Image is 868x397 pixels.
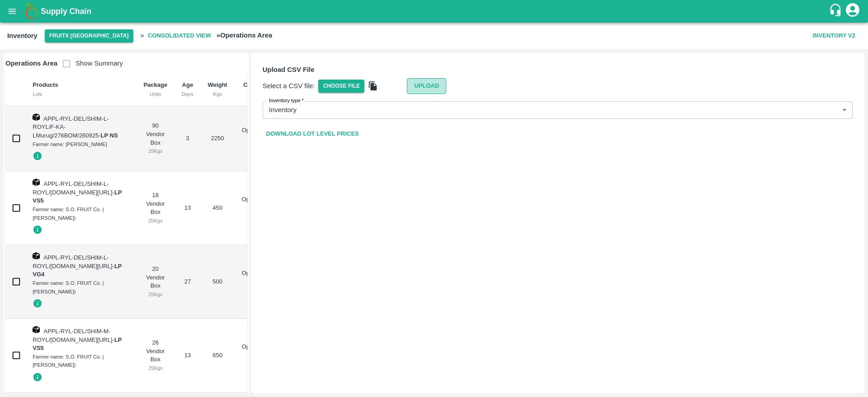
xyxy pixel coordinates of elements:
[217,32,272,39] b: » Operations Area
[829,3,844,19] div: customer-support
[211,135,224,142] span: 2250
[143,122,167,155] div: 90 Vendor Box
[175,171,200,245] td: 13
[175,319,200,392] td: 13
[33,279,129,296] div: Farmer name: S.O. FRUIT Co. ( [PERSON_NAME])
[33,140,129,148] div: Farmer name: [PERSON_NAME]
[143,364,167,372] div: 25 Kgs
[33,205,129,222] div: Farmer name: S.O. FRUIT Co. ( [PERSON_NAME])
[143,90,167,98] div: Units
[208,81,227,88] b: Weight
[23,2,41,20] img: logo
[148,31,211,41] b: Consolidated View
[263,81,315,91] p: Select a CSV file:
[242,126,271,143] p: Operations Area
[242,286,271,294] div: [DATE]
[33,180,112,196] span: APPL-RYL-DEL/SHIM-L-ROYL/[DOMAIN_NAME][URL]
[242,343,271,359] p: Operations Area
[33,115,108,139] span: APPL-RYL-DEL/SHIM-L-ROYL/F-KA-LMurug/276BOM/260925
[7,32,38,39] b: Inventory
[33,90,129,98] div: Lots
[2,1,23,22] button: open drawer
[33,254,112,269] span: APPL-RYL-DEL/SHIM-L-ROYL/[DOMAIN_NAME][URL]
[33,252,40,260] img: box
[242,143,271,151] div: [DATE]
[175,106,200,172] td: 3
[141,28,272,44] h2: »
[57,60,123,67] span: Show Summary
[844,2,861,21] div: account of current user
[263,126,363,142] a: Download Lot Level Prices
[33,81,58,88] b: Products
[101,132,118,139] strong: LP NS
[242,195,271,212] p: Operations Area
[269,105,297,115] p: Inventory
[41,5,829,18] a: Supply Chain
[212,278,222,285] span: 500
[242,90,271,98] div: Date
[243,81,269,88] b: Chamber
[41,7,91,16] b: Supply Chain
[99,132,118,139] span: -
[143,217,167,225] div: 25 Kgs
[143,191,167,225] div: 18 Vendor Box
[143,81,167,88] b: Package
[182,81,193,88] b: Age
[33,326,40,333] img: box
[143,290,167,298] div: 25 Kgs
[208,90,227,98] div: Kgs
[5,60,57,67] b: Operations Area
[407,78,446,94] button: Upload
[175,245,200,319] td: 27
[33,179,40,186] img: box
[809,28,859,44] button: Inventory V2
[318,80,364,93] span: Choose File
[143,147,167,155] div: 25 Kgs
[212,352,222,359] span: 650
[263,66,315,73] b: Upload CSV File
[45,29,133,43] button: Select DC
[33,328,112,343] span: APPL-RYL-DEL/SHIM-M-ROYL/[DOMAIN_NAME][URL]
[242,213,271,221] div: [DATE]
[143,265,167,298] div: 20 Vendor Box
[182,90,193,98] div: Days
[212,204,222,211] span: 450
[33,113,40,121] img: box
[144,28,215,44] span: Consolidated View
[242,269,271,286] p: Operations Area
[143,339,167,372] div: 26 Vendor Box
[242,360,271,368] div: [DATE]
[33,353,129,369] div: Farmer name: S.O. FRUIT Co. ( [PERSON_NAME])
[269,97,304,104] label: Inventory type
